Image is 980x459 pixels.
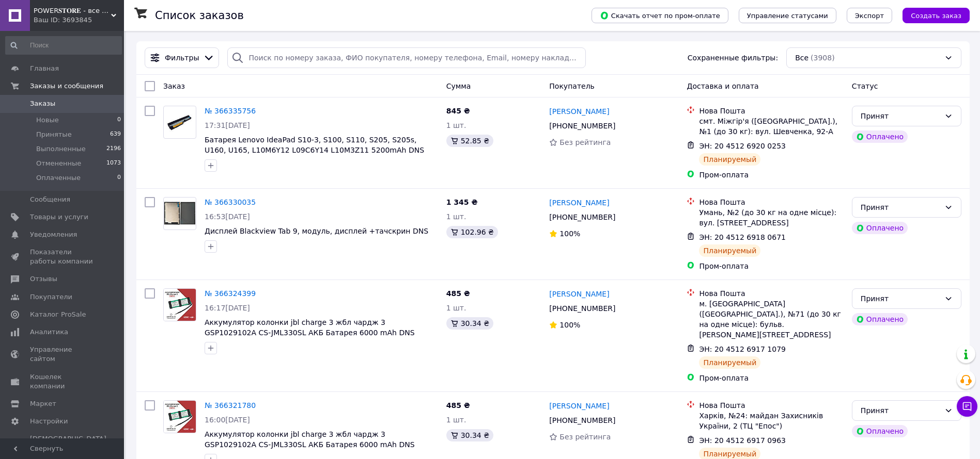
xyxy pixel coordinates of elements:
span: ЭН: 20 4512 6917 1079 [699,345,786,353]
span: ЭН: 20 4512 6920 0253 [699,142,786,150]
span: 100% [559,321,580,329]
button: Чат с покупателем [957,396,977,417]
div: Нова Пошта [699,288,843,299]
div: Умань, №2 (до 30 кг на одне місце): вул. [STREET_ADDRESS] [699,207,843,228]
span: Статус [852,82,878,90]
a: Фото товару [163,197,196,230]
img: Фото товару [164,109,196,136]
span: (3908) [811,54,835,62]
span: Настройки [30,417,68,426]
span: 17:31[DATE] [205,121,250,129]
div: [PHONE_NUMBER] [547,119,617,133]
div: Пром-оплата [699,170,843,180]
a: [PERSON_NAME] [549,198,609,208]
span: Принятые [36,130,72,139]
a: № 366321780 [205,401,256,409]
span: Показатели работы компании [30,248,96,266]
span: Все [795,53,808,63]
div: Нова Пошта [699,400,843,411]
span: 2196 [106,144,121,154]
input: Поиск по номеру заказа, ФИО покупателя, номеру телефона, Email, номеру накладной [227,47,586,68]
span: 1 шт. [446,121,466,129]
span: Оплаченные [36,173,81,183]
span: Доставка и оплата [687,82,758,90]
div: [PHONE_NUMBER] [547,210,617,224]
div: 102.96 ₴ [446,226,498,238]
span: 100% [559,229,580,238]
div: смт. Міжгір'я ([GEOGRAPHIC_DATA].), №1 (до 30 кг): вул. Шевченка, 92-А [699,116,843,137]
a: Создать заказ [892,11,970,19]
a: Аккумулятор колонки jbl charge 3 жбл чардж 3 GSP1029102A CS-JML330SL АКБ Батарея 6000 mAh DNS [205,430,415,449]
span: Маркет [30,399,56,408]
img: Фото товару [164,289,196,321]
div: [PHONE_NUMBER] [547,413,617,428]
div: Принят [861,405,940,416]
button: Создать заказ [903,8,970,23]
button: Управление статусами [739,8,836,23]
a: Аккумулятор колонки jbl charge 3 жбл чардж 3 GSP1029102A CS-JML330SL АКБ Батарея 6000 mAh DNS [205,318,415,337]
span: Фильтры [165,53,199,63]
span: Новые [36,116,59,125]
span: Без рейтинга [559,138,611,146]
div: 30.34 ₴ [446,317,493,330]
div: Планируемый [699,356,760,369]
span: Отзывы [30,274,57,284]
span: Сохраненные фильтры: [688,53,778,63]
span: Управление статусами [747,12,828,20]
button: Экспорт [847,8,892,23]
span: Создать заказ [911,12,961,20]
a: Фото товару [163,106,196,139]
a: № 366335756 [205,107,256,115]
span: 1073 [106,159,121,168]
span: 485 ₴ [446,289,470,298]
a: Дисплей Blackview Tab 9, модуль, дисплей +тачскрин DNS [205,227,428,235]
a: [PERSON_NAME] [549,106,609,117]
span: Покупатели [30,292,72,302]
span: 845 ₴ [446,107,470,115]
img: Фото товару [164,201,196,226]
span: Сумма [446,82,471,90]
div: Пром-оплата [699,373,843,383]
h1: Список заказов [155,9,244,22]
div: 52.85 ₴ [446,135,493,147]
span: POWER𝐒𝐓𝐎𝐑𝐄 - все заказы на дисплеи должны быть согласованы [34,6,111,15]
span: 485 ₴ [446,401,470,409]
div: 30.34 ₴ [446,429,493,441]
input: Поиск [5,36,122,55]
span: Главная [30,64,59,73]
img: Фото товару [164,401,196,433]
div: Принят [861,110,940,122]
span: Заказы и сообщения [30,81,103,91]
div: Принят [861,293,940,304]
a: [PERSON_NAME] [549,289,609,299]
span: Заказ [163,82,185,90]
div: Оплачено [852,130,908,143]
span: 1 шт. [446,416,466,424]
span: Отмененные [36,159,81,168]
span: 0 [117,116,121,125]
span: Управление сайтом [30,345,96,364]
span: 1 шт. [446,304,466,312]
span: 16:53[DATE] [205,212,250,221]
div: Пром-оплата [699,261,843,271]
span: Без рейтинга [559,433,611,441]
a: № 366324399 [205,289,256,298]
div: Планируемый [699,244,760,257]
span: Заказы [30,99,55,108]
span: Кошелек компании [30,372,96,391]
span: 639 [110,130,121,139]
div: Оплачено [852,313,908,325]
div: Нова Пошта [699,197,843,207]
div: Планируемый [699,153,760,166]
button: Скачать отчет по пром-оплате [592,8,728,23]
span: Сообщения [30,195,70,204]
a: [PERSON_NAME] [549,401,609,411]
a: Батарея Lenovo IdeaPad S10-3, S100, S110, S205, S205s, U160, U165, L10M6Y12 L09C6Y14 L10M3Z11 520... [205,136,424,154]
div: Харків, №24: майдан Захисників України, 2 (ТЦ "Епос") [699,411,843,431]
